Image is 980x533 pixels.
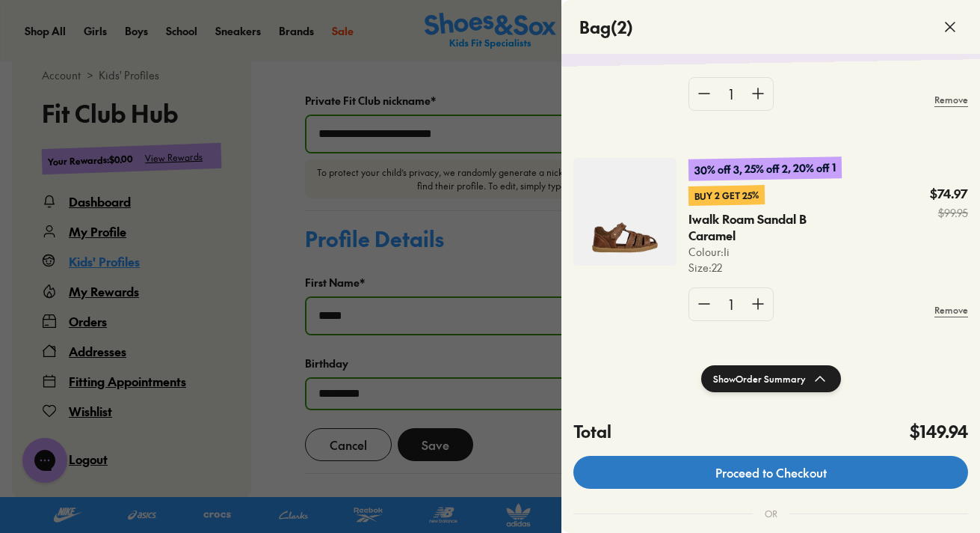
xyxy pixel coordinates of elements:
[910,419,968,444] h4: $149.94
[688,185,765,206] p: Buy 2 Get 25%
[579,15,633,40] h4: Bag ( 2 )
[7,5,52,50] button: Gorgias live chat
[688,156,842,181] p: 30% off 3, 25% off 2, 20% off 1
[753,495,789,532] div: OR
[573,419,611,444] h4: Total
[573,456,968,489] a: Proceed to Checkout
[688,211,823,244] p: Iwalk Roam Sandal B Caramel
[930,205,968,221] s: $99.95
[701,365,841,392] button: ShowOrder Summary
[719,78,743,110] div: 1
[930,186,968,202] p: $74.97
[688,260,857,275] p: Size : 22
[719,288,743,320] div: 1
[603,35,962,55] p: You'll receive a Fit Club reward for this order.
[573,158,677,266] img: 4-251021.jpg
[688,244,857,260] p: Colour: Ii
